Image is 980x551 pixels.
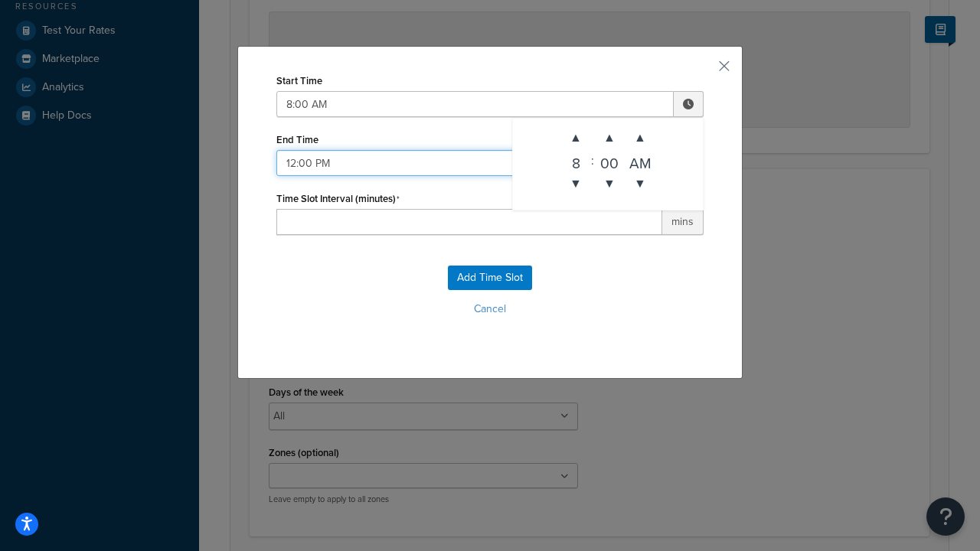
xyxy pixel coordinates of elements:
div: 00 [594,153,625,168]
div: 8 [560,153,591,168]
label: Time Slot Interval (minutes) [276,193,400,205]
span: ▼ [560,168,591,199]
div: : [591,122,594,199]
div: AM [625,153,655,168]
span: ▲ [625,122,655,153]
span: ▲ [594,122,625,153]
span: ▼ [594,168,625,199]
span: ▲ [560,122,591,153]
button: Add Time Slot [448,266,532,290]
label: End Time [276,134,318,145]
label: Start Time [276,75,322,86]
span: ▼ [625,168,655,199]
span: mins [662,209,704,235]
button: Cancel [276,298,704,321]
